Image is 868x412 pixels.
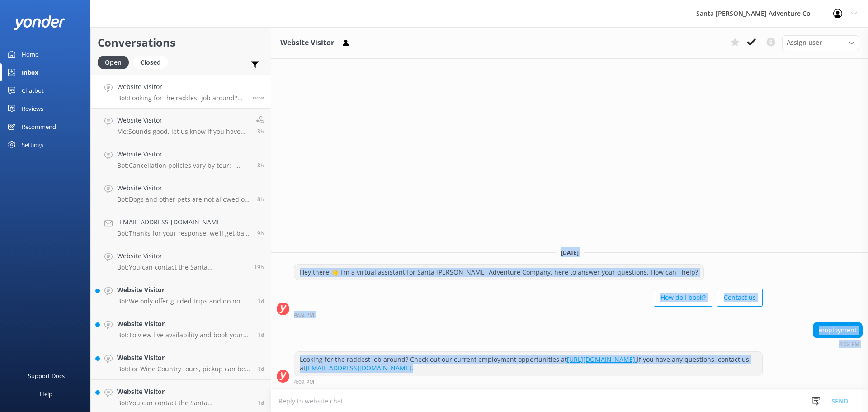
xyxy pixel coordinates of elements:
[117,297,251,305] p: Bot: We only offer guided trips and do not rent equipment, including kayaks.
[91,312,271,346] a: Website VisitorBot:To view live availability and book your Santa [PERSON_NAME] Adventure tour, cl...
[14,15,66,30] img: yonder-white-logo.png
[91,278,271,312] a: Website VisitorBot:We only offer guided trips and do not rent equipment, including kayaks.1d
[556,249,584,256] span: [DATE]
[91,75,271,109] a: Website VisitorBot:Looking for the raddest job around? Check out our current employment opportuni...
[787,38,822,47] span: Assign user
[22,99,43,118] div: Reviews
[22,118,56,136] div: Recommend
[133,56,168,69] div: Closed
[117,331,251,339] p: Bot: To view live availability and book your Santa [PERSON_NAME] Adventure tour, click [URL][DOMA...
[258,297,264,305] span: Sep 21 2025 03:57pm (UTC -07:00) America/Tijuana
[117,82,246,92] h4: Website Visitor
[294,311,763,317] div: Sep 22 2025 04:02pm (UTC -07:00) America/Tijuana
[117,149,250,159] h4: Website Visitor
[257,229,264,237] span: Sep 22 2025 06:58am (UTC -07:00) America/Tijuana
[253,94,264,101] span: Sep 22 2025 04:02pm (UTC -07:00) America/Tijuana
[258,331,264,339] span: Sep 21 2025 02:49pm (UTC -07:00) America/Tijuana
[22,136,43,154] div: Settings
[22,81,44,99] div: Chatbot
[117,285,251,295] h4: Website Visitor
[257,161,264,169] span: Sep 22 2025 07:55am (UTC -07:00) America/Tijuana
[28,367,65,385] div: Support Docs
[91,142,271,176] a: Website VisitorBot:Cancellation policies vary by tour: - Channel Islands tours: Full refunds if c...
[254,263,264,271] span: Sep 21 2025 09:00pm (UTC -07:00) America/Tijuana
[294,379,314,385] strong: 4:02 PM
[91,109,271,142] a: Website VisitorMe:Sounds good, let us know if you have any other questions3h
[257,195,264,203] span: Sep 22 2025 07:47am (UTC -07:00) America/Tijuana
[280,37,334,49] h3: Website Visitor
[91,210,271,244] a: [EMAIL_ADDRESS][DOMAIN_NAME]Bot:Thanks for your response, we'll get back to you as soon as we can...
[782,35,859,50] div: Assign User
[98,56,129,69] div: Open
[133,57,172,67] a: Closed
[40,385,52,403] div: Help
[22,63,38,81] div: Inbox
[294,379,763,385] div: Sep 22 2025 04:02pm (UTC -07:00) America/Tijuana
[654,289,712,307] button: How do I book?
[117,217,250,227] h4: [EMAIL_ADDRESS][DOMAIN_NAME]
[839,341,859,347] strong: 4:02 PM
[257,128,264,135] span: Sep 22 2025 12:13pm (UTC -07:00) America/Tijuana
[294,312,314,317] strong: 4:02 PM
[117,353,251,363] h4: Website Visitor
[258,365,264,373] span: Sep 21 2025 12:27pm (UTC -07:00) America/Tijuana
[117,319,251,329] h4: Website Visitor
[813,341,863,347] div: Sep 22 2025 04:02pm (UTC -07:00) America/Tijuana
[117,128,249,136] p: Me: Sounds good, let us know if you have any other questions
[117,387,251,397] h4: Website Visitor
[717,289,763,307] button: Contact us
[22,45,38,63] div: Home
[98,57,133,67] a: Open
[294,265,703,280] div: Hey there 👋 I'm a virtual assistant for Santa [PERSON_NAME] Adventure Company, here to answer you...
[91,176,271,210] a: Website VisitorBot:Dogs and other pets are not allowed on any tours. Service animals are welcome,...
[294,352,762,376] div: Looking for the raddest job around? Check out our current employment opportunities at If you have...
[117,183,250,193] h4: Website Visitor
[567,355,637,364] a: [URL][DOMAIN_NAME].
[117,399,251,407] p: Bot: You can contact the Santa [PERSON_NAME] Adventure Co. team at [PHONE_NUMBER], or by emailing...
[117,195,250,204] p: Bot: Dogs and other pets are not allowed on any tours. Service animals are welcome, but additiona...
[117,263,247,271] p: Bot: You can contact the Santa [PERSON_NAME] Adventure Co. team at [PHONE_NUMBER], or by emailing...
[117,229,250,237] p: Bot: Thanks for your response, we'll get back to you as soon as we can during opening hours.
[117,94,246,102] p: Bot: Looking for the raddest job around? Check out our current employment opportunities at [URL][...
[258,399,264,407] span: Sep 21 2025 10:45am (UTC -07:00) America/Tijuana
[117,161,250,170] p: Bot: Cancellation policies vary by tour: - Channel Islands tours: Full refunds if canceled at lea...
[117,365,251,373] p: Bot: For Wine Country tours, pickup can be arranged from locations outside of [GEOGRAPHIC_DATA], ...
[91,244,271,278] a: Website VisitorBot:You can contact the Santa [PERSON_NAME] Adventure Co. team at [PHONE_NUMBER], ...
[98,34,264,51] h2: Conversations
[117,251,247,261] h4: Website Visitor
[91,346,271,380] a: Website VisitorBot:For Wine Country tours, pickup can be arranged from locations outside of [GEOG...
[117,115,249,125] h4: Website Visitor
[813,322,862,338] div: employment
[306,364,411,372] a: [EMAIL_ADDRESS][DOMAIN_NAME]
